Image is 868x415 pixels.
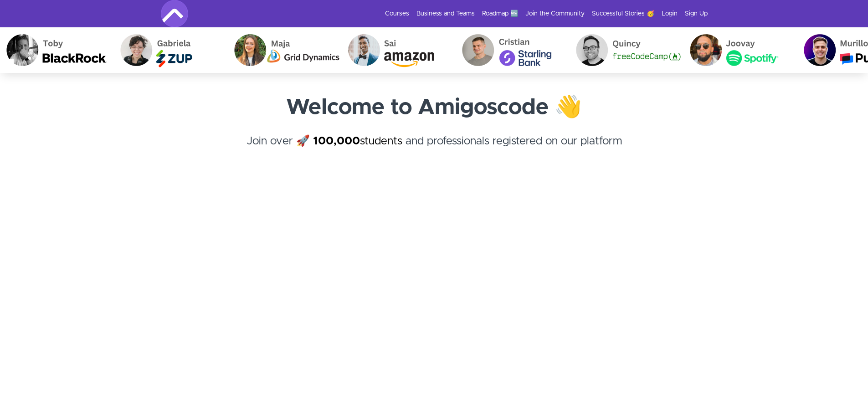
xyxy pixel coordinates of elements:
[161,133,708,166] h4: Join over 🚀 and professionals registered on our platform
[654,27,768,73] img: Joovay
[84,27,198,73] img: Gabriela
[685,9,708,18] a: Sign Up
[313,136,360,147] strong: 100,000
[385,9,409,18] a: Courses
[662,9,678,18] a: Login
[592,9,654,18] a: Successful Stories 🥳
[313,136,402,147] a: 100,000students
[426,27,540,73] img: Cristian
[482,9,518,18] a: Roadmap 🆕
[198,27,312,73] img: Maja
[540,27,654,73] img: Quincy
[286,97,582,118] strong: Welcome to Amigoscode 👋
[525,9,585,18] a: Join the Community
[312,27,426,73] img: Sai
[416,9,475,18] a: Business and Teams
